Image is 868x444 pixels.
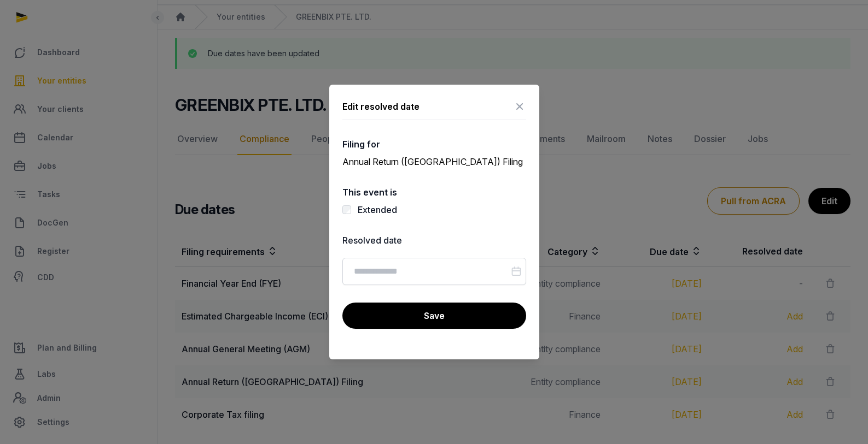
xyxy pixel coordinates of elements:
[342,100,420,113] div: Edit resolved date
[342,234,526,247] label: Resolved date
[358,204,397,215] label: Extended
[342,186,526,199] label: This event is
[342,303,526,329] button: Save
[342,258,526,285] input: Datepicker input
[342,155,526,168] p: Annual Return ([GEOGRAPHIC_DATA]) Filing
[342,138,526,151] label: Filing for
